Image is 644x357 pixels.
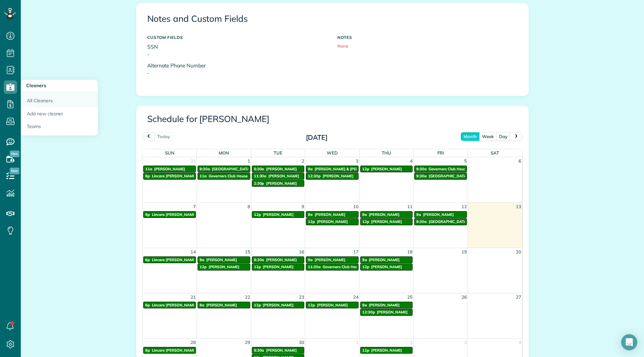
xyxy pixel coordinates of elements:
span: 12p [362,167,369,171]
span: [PERSON_NAME] [315,212,345,217]
span: 9 [301,203,305,211]
button: prev [142,132,155,141]
a: 9a [PERSON_NAME] [414,211,467,218]
span: [GEOGRAPHIC_DATA] [429,174,468,178]
a: 12p [PERSON_NAME] [360,218,413,225]
span: 9a [308,257,313,262]
span: Lincare [PERSON_NAME] Locartion [152,303,214,307]
h5: CUSTOM FIELDS [147,35,327,40]
span: Lincare [PERSON_NAME] Locartion [152,174,214,178]
a: All Cleaners [21,92,98,107]
span: 9a [200,303,204,307]
span: 17 [353,248,359,256]
div: Open Intercom Messenger [621,334,637,350]
span: Sat [491,150,499,156]
a: 6p Lincare [PERSON_NAME] Locartion [143,211,196,218]
span: 9:30a [416,219,427,224]
span: 25 [407,293,413,301]
span: 16 [298,248,305,256]
span: 18 [407,248,413,256]
a: 12p [PERSON_NAME] [306,218,359,225]
a: 9a [PERSON_NAME] [198,256,250,263]
span: [PERSON_NAME] [263,303,293,307]
span: 19 [461,248,468,256]
a: 12p [PERSON_NAME] [252,302,305,308]
span: [PERSON_NAME] [369,257,400,262]
span: 12p [308,219,315,224]
span: 31 [190,157,197,165]
span: 26 [461,293,468,301]
span: 13 [515,203,522,211]
span: [PERSON_NAME] [377,310,408,314]
span: 6p [145,303,150,307]
a: 9a [PERSON_NAME] [360,256,413,263]
h3: Notes and Custom Fields [147,14,518,24]
span: 29 [244,339,251,346]
span: 1 [355,339,359,346]
span: [PERSON_NAME] [369,212,400,217]
a: 8:30a [PERSON_NAME] [252,166,305,172]
h5: NOTES [337,35,518,40]
a: 9a [PERSON_NAME] [306,211,359,218]
span: [PERSON_NAME] [423,212,454,217]
a: 8:30a [PERSON_NAME] [252,256,305,263]
span: 12p [254,303,261,307]
span: [PERSON_NAME] & [PERSON_NAME] [315,167,381,171]
a: 12p [PERSON_NAME] [360,347,413,354]
span: 12p [362,219,369,224]
h2: [DATE] [275,134,359,141]
span: [PERSON_NAME] [371,219,402,224]
a: 9a [PERSON_NAME] [360,211,413,218]
a: 9:30a [GEOGRAPHIC_DATA] [414,218,467,225]
a: 9a [PERSON_NAME] & [PERSON_NAME] [306,166,359,172]
span: 12p [362,264,369,269]
span: 12:30p [362,310,375,314]
span: [PERSON_NAME] [266,257,297,262]
span: 6p [145,212,150,217]
span: 8:30a [254,167,264,171]
span: 9a [308,167,313,171]
h3: Schedule for [PERSON_NAME] [147,114,518,124]
span: [PERSON_NAME] [263,264,293,269]
span: 12p [254,264,261,269]
a: 12:30p [PERSON_NAME] [306,173,359,179]
span: 1 [247,157,251,165]
span: 8 [247,203,251,211]
span: [PERSON_NAME] [371,167,402,171]
span: None [337,43,348,49]
span: 6p [145,257,150,262]
a: 6p Lincare [PERSON_NAME] Locartion [143,256,196,263]
button: day [496,132,511,141]
span: 4 [518,339,522,346]
span: 11a [145,167,152,171]
a: Add new cleaner [21,107,98,120]
span: 15 [244,248,251,256]
span: 8:30a [254,257,264,262]
span: 3 [355,157,359,165]
p: Alternate Phone Number - [147,62,327,77]
a: 12p [PERSON_NAME] [198,263,250,270]
a: 12:30p [PERSON_NAME] [360,309,413,315]
span: Mon [219,150,229,156]
span: Sun [165,150,174,156]
span: 27 [515,293,522,301]
span: 3 [464,339,468,346]
span: 2 [409,339,413,346]
span: 28 [190,339,197,346]
span: 9a [200,257,204,262]
span: [PERSON_NAME] [317,303,348,307]
span: 12p [362,348,369,353]
span: 23 [298,293,305,301]
span: Governors Club House [209,174,248,178]
a: 12p [PERSON_NAME] [252,263,305,270]
span: Wed [327,150,338,156]
span: 6p [145,174,150,178]
span: 9:30a [416,174,427,178]
span: [PERSON_NAME] [369,303,400,307]
span: 9a [308,212,313,217]
span: 21 [190,293,197,301]
span: 24 [353,293,359,301]
span: 6p [145,348,150,353]
span: 11a [200,174,207,178]
span: Lincare [PERSON_NAME] Locartion [152,348,214,353]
